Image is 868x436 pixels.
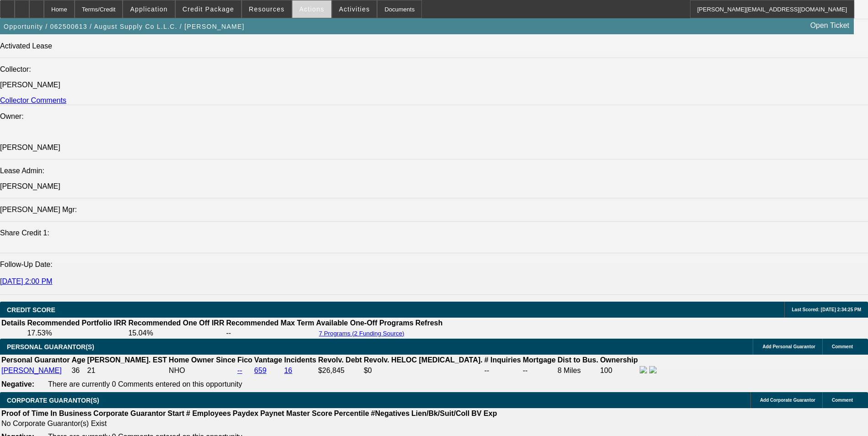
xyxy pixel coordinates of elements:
b: Mortgage [523,356,556,364]
span: Activities [339,5,370,13]
b: Start [167,409,184,417]
b: Personal Guarantor [1,356,70,364]
b: Age [71,356,85,364]
td: $0 [363,366,483,376]
span: Add Corporate Guarantor [760,398,815,403]
button: Activities [332,0,377,18]
th: Refresh [415,319,443,328]
td: 8 Miles [557,366,599,376]
td: $26,845 [318,366,362,376]
td: -- [484,366,521,376]
a: -- [237,367,243,374]
b: BV Exp [471,409,497,417]
button: Application [123,0,174,18]
th: Available One-Off Programs [316,319,414,328]
b: Paydex [233,409,259,417]
span: Last Scored: [DATE] 2:34:25 PM [792,307,861,312]
b: #Negatives [371,409,410,417]
span: Actions [299,5,324,13]
b: Corporate Guarantor [93,409,166,417]
img: linkedin-icon.png [649,366,657,373]
td: 21 [87,366,167,376]
th: Proof of Time In Business [1,409,92,418]
b: Revolv. Debt [318,356,362,364]
b: Percentile [334,409,369,417]
span: CREDIT SCORE [7,306,55,314]
td: 36 [71,366,86,376]
span: Opportunity / 062500613 / August Supply Co L.L.C. / [PERSON_NAME] [4,23,244,30]
b: Home Owner Since [169,356,236,364]
td: No Corporate Guarantor(s) Exist [1,419,501,428]
b: Negative: [1,380,34,388]
a: Open Ticket [807,18,853,33]
span: Application [130,5,167,13]
b: Dist to Bus. [558,356,598,364]
b: Ownership [600,356,638,364]
span: PERSONAL GUARANTOR(S) [7,343,94,351]
td: -- [523,366,556,376]
a: 659 [254,367,267,374]
b: Fico [237,356,253,364]
span: Credit Package [183,5,234,13]
span: Add Personal Guarantor [762,344,815,349]
span: Resources [249,5,285,13]
b: Vantage [254,356,282,364]
td: 17.53% [27,329,127,338]
a: 16 [284,367,292,374]
th: Details [1,319,26,328]
b: # Employees [186,409,231,417]
th: Recommended Portfolio IRR [27,319,127,328]
th: Recommended One Off IRR [128,319,225,328]
td: NHO [168,366,236,376]
b: Paynet Master Score [260,409,332,417]
span: Comment [832,344,853,349]
button: Actions [292,0,331,18]
b: Incidents [284,356,316,364]
span: There are currently 0 Comments entered on this opportunity [48,380,242,388]
td: -- [226,329,315,338]
td: 100 [599,366,638,376]
img: facebook-icon.png [640,366,647,373]
th: Recommended Max Term [226,319,315,328]
td: 15.04% [128,329,225,338]
b: # Inquiries [484,356,521,364]
a: [PERSON_NAME] [1,367,62,374]
button: Resources [242,0,291,18]
button: Credit Package [176,0,241,18]
button: 7 Programs (2 Funding Source) [316,330,407,337]
b: Revolv. HELOC [MEDICAL_DATA]. [364,356,483,364]
span: CORPORATE GUARANTOR(S) [7,397,99,404]
b: Lien/Bk/Suit/Coll [411,409,469,417]
span: Comment [832,398,853,403]
b: [PERSON_NAME]. EST [87,356,167,364]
